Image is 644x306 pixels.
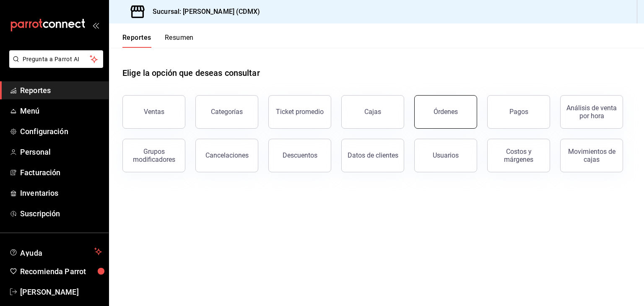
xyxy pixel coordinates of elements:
[566,104,618,120] div: Análisis de venta por hora
[276,108,324,116] div: Ticket promedio
[195,95,258,129] button: Categorías
[20,286,102,298] span: [PERSON_NAME]
[20,146,102,158] span: Personal
[128,148,180,163] div: Grupos modificadores
[414,139,477,172] button: Usuarios
[20,105,102,117] span: Menú
[92,22,99,29] button: open_drawer_menu
[122,139,185,172] button: Grupos modificadores
[348,151,398,159] div: Datos de clientes
[434,108,458,116] div: Órdenes
[165,34,194,48] button: Resumen
[195,139,258,172] button: Cancelaciones
[122,34,194,48] div: navigation tabs
[509,108,528,116] div: Pagos
[205,151,249,159] div: Cancelaciones
[23,55,90,64] span: Pregunta a Parrot AI
[122,67,260,79] h1: Elige la opción que deseas consultar
[433,151,459,159] div: Usuarios
[560,139,623,172] button: Movimientos de cajas
[493,148,545,163] div: Costos y márgenes
[9,50,103,68] button: Pregunta a Parrot AI
[20,187,102,199] span: Inventarios
[341,95,404,129] button: Cajas
[20,246,91,257] span: Ayuda
[364,108,381,116] div: Cajas
[341,139,404,172] button: Datos de clientes
[144,108,164,116] div: Ventas
[122,34,151,48] button: Reportes
[6,61,103,70] a: Pregunta a Parrot AI
[122,95,185,129] button: Ventas
[268,95,331,129] button: Ticket promedio
[20,126,102,137] span: Configuración
[211,108,243,116] div: Categorías
[566,148,618,163] div: Movimientos de cajas
[268,139,331,172] button: Descuentos
[560,95,623,129] button: Análisis de venta por hora
[487,95,550,129] button: Pagos
[487,139,550,172] button: Costos y márgenes
[20,208,102,219] span: Suscripción
[414,95,477,129] button: Órdenes
[20,266,102,277] span: Recomienda Parrot
[20,85,102,96] span: Reportes
[146,7,260,17] h3: Sucursal: [PERSON_NAME] (CDMX)
[20,167,102,178] span: Facturación
[283,151,317,159] div: Descuentos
